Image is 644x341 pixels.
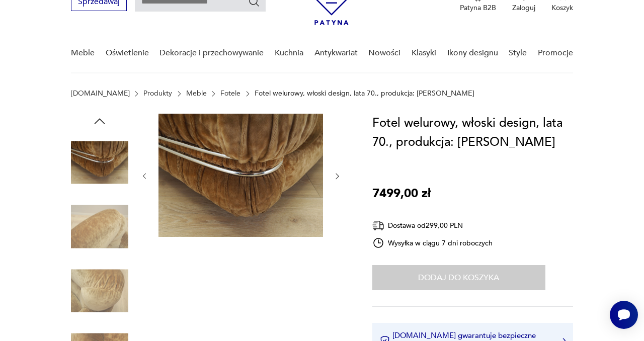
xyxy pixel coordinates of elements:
img: Zdjęcie produktu Fotel welurowy, włoski design, lata 70., produkcja: Włochy [71,198,128,255]
a: Klasyki [412,34,436,72]
a: Oświetlenie [106,34,149,72]
a: Dekoracje i przechowywanie [159,34,264,72]
div: Wysyłka w ciągu 7 dni roboczych [372,237,493,249]
a: Promocje [538,34,573,72]
img: Zdjęcie produktu Fotel welurowy, włoski design, lata 70., produkcja: Włochy [158,114,323,237]
a: Antykwariat [314,34,358,72]
a: Meble [186,90,207,98]
p: Fotel welurowy, włoski design, lata 70., produkcja: [PERSON_NAME] [255,90,474,98]
a: Style [509,34,527,72]
a: Meble [71,34,95,72]
img: Ikona dostawy [372,219,384,232]
div: Dostawa od 299,00 PLN [372,219,493,232]
a: Kuchnia [275,34,303,72]
a: Nowości [368,34,400,72]
p: Zaloguj [512,3,535,13]
p: Patyna B2B [460,3,496,13]
iframe: Smartsupp widget button [610,301,638,329]
a: Produkty [143,90,172,98]
h1: Fotel welurowy, włoski design, lata 70., produkcja: [PERSON_NAME] [372,114,573,152]
img: Zdjęcie produktu Fotel welurowy, włoski design, lata 70., produkcja: Włochy [71,262,128,319]
a: Fotele [220,90,240,98]
p: Koszyk [551,3,573,13]
a: Ikony designu [447,34,498,72]
img: Zdjęcie produktu Fotel welurowy, włoski design, lata 70., produkcja: Włochy [71,134,128,191]
p: 7499,00 zł [372,184,431,203]
a: [DOMAIN_NAME] [71,90,130,98]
